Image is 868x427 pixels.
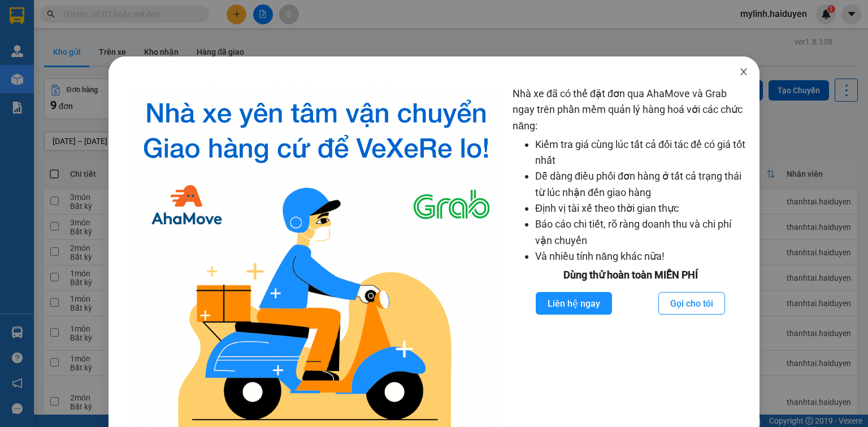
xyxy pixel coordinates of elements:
li: Dễ dàng điều phối đơn hàng ở tất cả trạng thái từ lúc nhận đến giao hàng [535,168,748,201]
span: close [739,67,748,76]
li: Định vị tài xế theo thời gian thực [535,201,748,216]
li: Báo cáo chi tiết, rõ ràng doanh thu và chi phí vận chuyển [535,216,748,249]
div: Dùng thử hoàn toàn MIỄN PHÍ [513,267,748,283]
button: Close [728,56,759,88]
button: Gọi cho tôi [658,292,725,315]
li: Và nhiều tính năng khác nữa! [535,249,748,264]
span: Liên hệ ngay [548,297,600,311]
span: Gọi cho tôi [670,297,713,311]
button: Liên hệ ngay [536,292,612,315]
li: Kiểm tra giá cùng lúc tất cả đối tác để có giá tốt nhất [535,137,748,169]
